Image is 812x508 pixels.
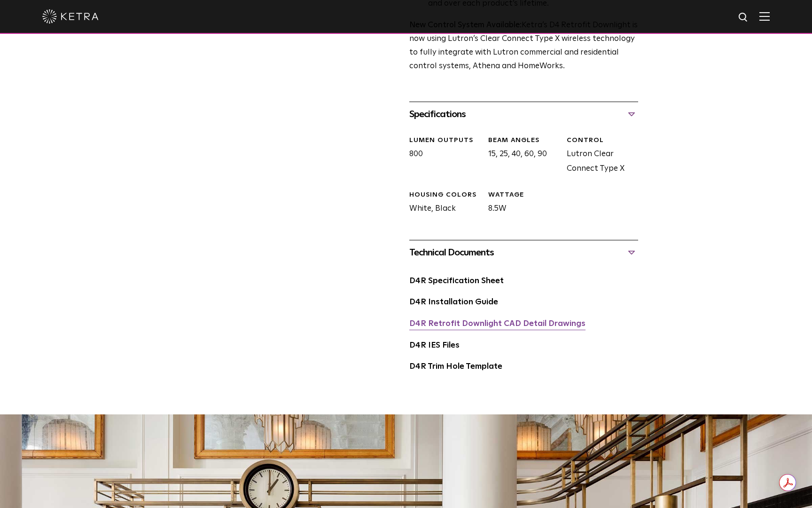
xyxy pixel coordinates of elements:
div: Technical Documents [409,245,638,260]
a: D4R Retrofit Downlight CAD Detail Drawings [409,320,586,328]
div: Beam Angles [488,136,560,145]
div: WATTAGE [488,190,560,200]
div: 800 [402,136,481,176]
div: White, Black [402,190,481,216]
a: D4R Installation Guide [409,298,498,306]
img: search icon [738,12,750,24]
div: CONTROL [567,136,638,145]
img: Hamburger%20Nav.svg [759,12,770,21]
div: HOUSING COLORS [409,190,481,200]
a: D4R Specification Sheet [409,277,504,285]
a: D4R Trim Hole Template [409,363,502,371]
div: 8.5W [481,190,560,216]
a: D4R IES Files [409,341,460,349]
div: Lutron Clear Connect Type X [560,136,638,176]
img: ketra-logo-2019-white [42,9,99,24]
div: Specifications [409,107,638,122]
p: Ketra’s D4 Retrofit Downlight is now using Lutron’s Clear Connect Type X wireless technology to f... [409,19,638,73]
div: LUMEN OUTPUTS [409,136,481,145]
div: 15, 25, 40, 60, 90 [481,136,560,176]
